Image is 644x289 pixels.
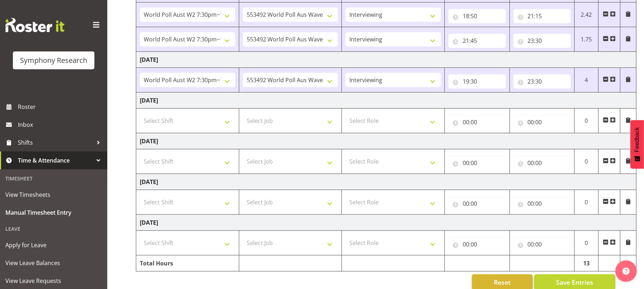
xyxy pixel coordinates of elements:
[575,109,599,133] td: 0
[513,74,571,89] input: Click to select...
[448,237,506,251] input: Click to select...
[5,258,102,268] span: View Leave Balances
[623,268,630,275] img: help-xxl-2.png
[18,119,104,130] span: Inbox
[2,186,105,204] a: View Timesheets
[634,127,640,152] span: Feedback
[513,9,571,23] input: Click to select...
[2,254,105,272] a: View Leave Balances
[448,74,506,89] input: Click to select...
[575,190,599,215] td: 0
[575,27,599,52] td: 1.75
[575,149,599,174] td: 0
[448,115,506,129] input: Click to select...
[5,275,102,286] span: View Leave Requests
[136,93,636,109] td: [DATE]
[513,196,571,211] input: Click to select...
[575,68,599,93] td: 4
[18,101,104,112] span: Roster
[136,174,636,190] td: [DATE]
[494,278,511,287] span: Reset
[5,240,102,250] span: Apply for Leave
[5,18,64,32] img: Rosterit website logo
[575,231,599,255] td: 0
[2,171,105,186] div: Timesheet
[136,255,239,271] td: Total Hours
[136,133,636,149] td: [DATE]
[18,155,93,166] span: Time & Attendance
[575,3,599,27] td: 2.42
[2,221,105,236] div: Leave
[630,120,644,169] button: Feedback - Show survey
[448,34,506,48] input: Click to select...
[448,156,506,170] input: Click to select...
[18,137,93,148] span: Shifts
[2,236,105,254] a: Apply for Leave
[513,115,571,129] input: Click to select...
[513,156,571,170] input: Click to select...
[5,207,102,218] span: Manual Timesheet Entry
[513,34,571,48] input: Click to select...
[136,52,636,68] td: [DATE]
[448,196,506,211] input: Click to select...
[513,237,571,251] input: Click to select...
[20,55,87,66] div: Symphony Research
[575,255,599,271] td: 13
[5,189,102,200] span: View Timesheets
[2,204,105,221] a: Manual Timesheet Entry
[448,9,506,23] input: Click to select...
[136,215,636,231] td: [DATE]
[556,278,593,287] span: Save Entries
